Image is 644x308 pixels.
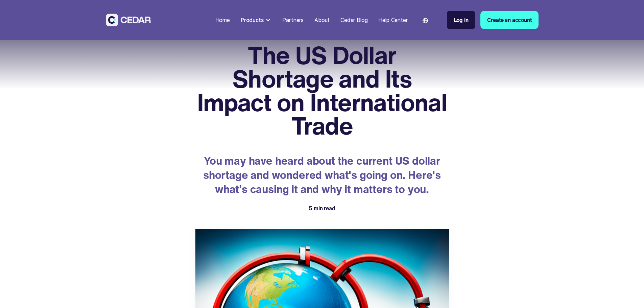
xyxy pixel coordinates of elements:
[480,11,538,29] a: Create an account
[378,16,407,24] div: Help Center
[195,154,449,196] p: You may have heard about the current US dollar shortage and wondered what's going on. Here's what...
[309,204,335,212] div: 5 min read
[454,16,469,24] div: Log in
[314,16,330,24] div: About
[340,16,367,24] div: Cedar Blog
[282,16,304,24] div: Partners
[280,13,306,27] a: Partners
[215,16,230,24] div: Home
[447,11,475,29] a: Log in
[238,13,275,27] div: Products
[312,13,332,27] a: About
[195,43,449,138] h1: The US Dollar Shortage and Its Impact on International Trade
[241,16,264,24] div: Products
[376,13,410,27] a: Help Center
[213,13,233,27] a: Home
[423,18,428,23] img: world icon
[338,13,370,27] a: Cedar Blog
